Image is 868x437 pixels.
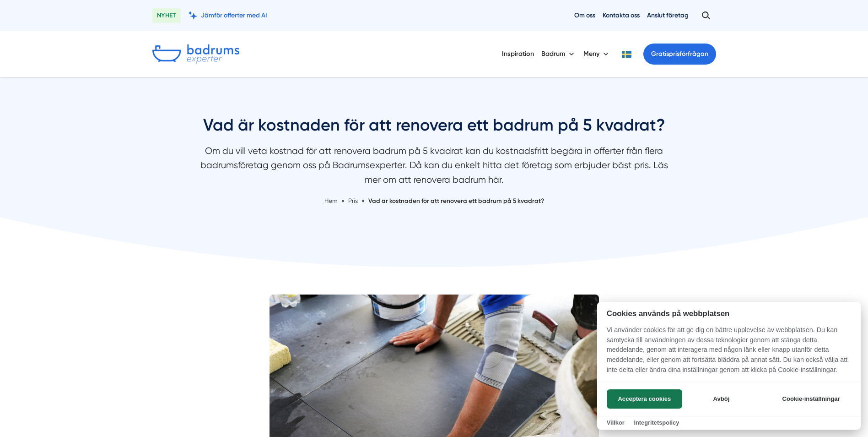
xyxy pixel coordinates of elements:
[634,419,679,426] a: Integritetspolicy
[685,389,758,409] button: Avböj
[607,419,625,426] a: Villkor
[771,389,851,409] button: Cookie-inställningar
[607,389,682,409] button: Acceptera cookies
[597,309,861,318] h2: Cookies används på webbplatsen
[597,325,861,381] p: Vi använder cookies för att ge dig en bättre upplevelse av webbplatsen. Du kan samtycka till anvä...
